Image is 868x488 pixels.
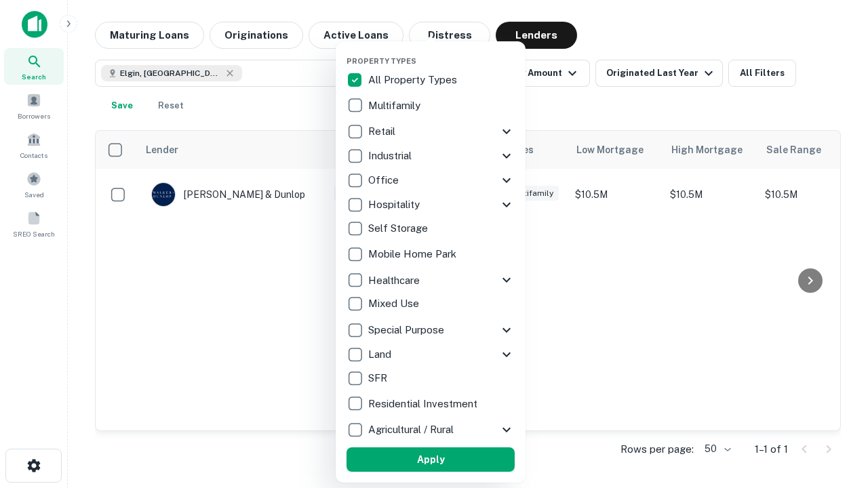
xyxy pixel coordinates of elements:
[368,396,480,412] p: Residential Investment
[347,144,515,168] div: Industrial
[368,322,447,338] p: Special Purpose
[347,119,515,144] div: Retail
[368,148,414,164] p: Industrial
[347,447,515,472] button: Apply
[347,168,515,192] div: Office
[347,318,515,342] div: Special Purpose
[347,418,515,442] div: Agricultural / Rural
[368,123,398,140] p: Retail
[368,72,460,88] p: All Property Types
[347,192,515,217] div: Hospitality
[368,370,390,386] p: SFR
[368,98,423,114] p: Multifamily
[368,220,431,237] p: Self Storage
[368,272,422,289] p: Healthcare
[368,296,422,312] p: Mixed Use
[368,246,459,262] p: Mobile Home Park
[368,197,422,213] p: Hospitality
[347,342,515,367] div: Land
[347,57,416,65] span: Property Types
[368,172,401,188] p: Office
[800,380,868,445] iframe: Chat Widget
[368,422,456,438] p: Agricultural / Rural
[368,346,394,363] p: Land
[347,268,515,292] div: Healthcare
